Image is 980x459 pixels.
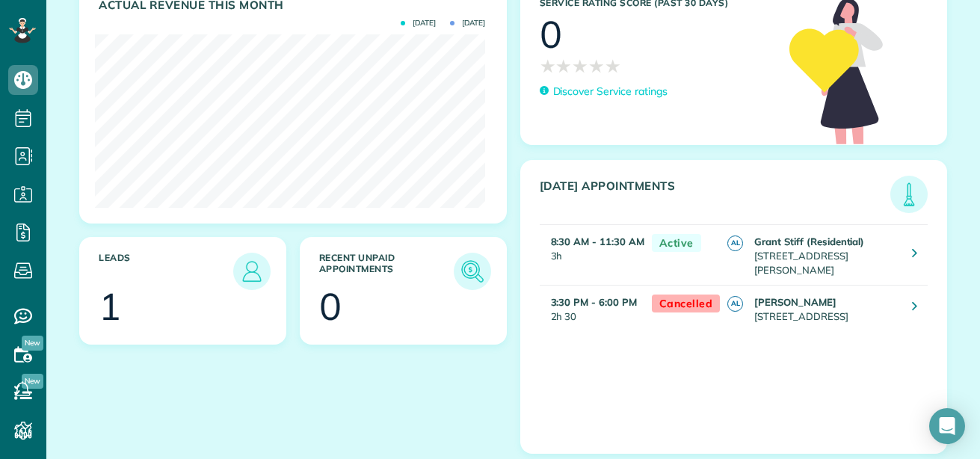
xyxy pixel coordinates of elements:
span: Active [652,234,701,253]
h3: Recent unpaid appointments [319,253,454,290]
div: 0 [319,288,342,325]
span: ★ [572,53,588,79]
p: Discover Service ratings [553,84,668,99]
span: AL [727,235,743,251]
img: icon_todays_appointments-901f7ab196bb0bea1936b74009e4eb5ffbc2d2711fa7634e0d609ed5ef32b18b.png [894,179,924,209]
strong: 8:30 AM - 11:30 AM [551,235,644,247]
h3: Leads [99,253,233,290]
span: [DATE] [401,19,436,27]
strong: Grant Stiff (Residential) [754,235,864,247]
strong: 3:30 PM - 6:00 PM [551,296,637,308]
td: [STREET_ADDRESS][PERSON_NAME] [751,224,901,285]
span: New [22,336,43,351]
span: ★ [555,53,572,79]
div: 0 [540,16,562,53]
span: [DATE] [450,19,485,27]
div: 1 [99,288,121,325]
span: ★ [540,53,556,79]
strong: [PERSON_NAME] [754,296,836,308]
span: AL [727,296,743,312]
td: 3h [540,224,644,285]
a: Discover Service ratings [540,84,668,99]
span: Cancelled [652,295,721,313]
span: ★ [588,53,605,79]
img: icon_unpaid_appointments-47b8ce3997adf2238b356f14209ab4cced10bd1f174958f3ca8f1d0dd7fffeee.png [457,256,487,286]
td: 2h 30 [540,285,644,331]
h3: [DATE] Appointments [540,179,891,213]
td: [STREET_ADDRESS] [751,285,901,331]
img: icon_leads-1bed01f49abd5b7fead27621c3d59655bb73ed531f8eeb49469d10e621d6b896.png [237,256,267,286]
span: ★ [605,53,621,79]
div: Open Intercom Messenger [929,408,965,444]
